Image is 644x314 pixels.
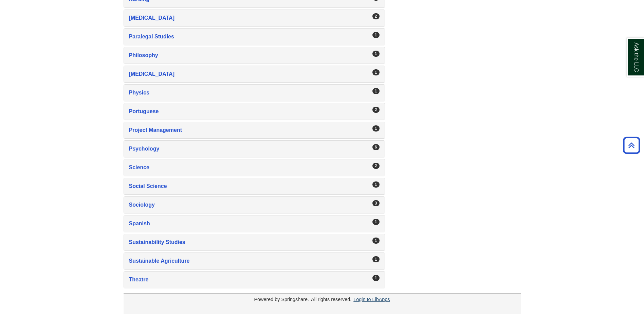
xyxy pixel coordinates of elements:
[129,107,380,116] a: Portuguese
[129,200,380,210] a: Sociology
[353,297,390,302] a: Login to LibApps
[129,51,380,60] a: Philosophy
[129,181,380,191] a: Social Science
[129,238,380,247] a: Sustainability Studies
[129,125,380,135] a: Project Management
[372,256,380,262] div: 1
[129,144,380,154] a: Psychology
[372,32,380,38] div: 1
[372,125,380,132] div: 1
[129,256,380,266] a: Sustainable Agriculture
[129,275,380,284] a: Theatre
[129,88,380,98] a: Physics
[372,88,380,94] div: 1
[372,200,380,206] div: 3
[310,297,352,302] div: All rights reserved.
[372,181,380,188] div: 1
[129,219,380,228] a: Spanish
[129,163,380,172] a: Science
[372,163,380,169] div: 2
[129,69,380,79] a: [MEDICAL_DATA]
[372,219,380,225] div: 1
[372,238,380,244] div: 1
[372,275,380,281] div: 1
[129,13,380,23] a: [MEDICAL_DATA]
[129,32,380,41] a: Paralegal Studies
[372,69,380,75] div: 1
[372,51,380,57] div: 1
[253,297,310,302] div: Powered by Springshare.
[372,107,380,113] div: 2
[372,13,380,19] div: 2
[621,141,642,150] a: Back to Top
[372,144,380,150] div: 6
